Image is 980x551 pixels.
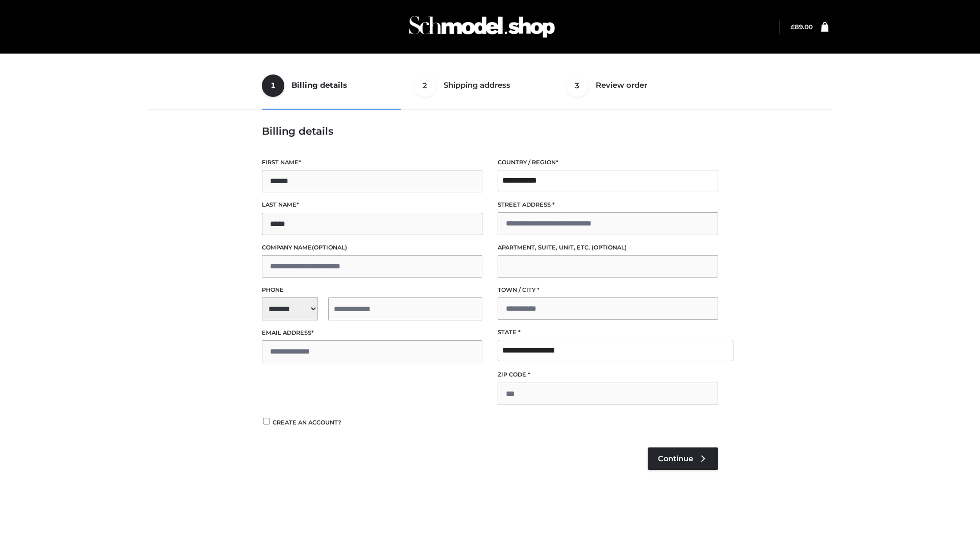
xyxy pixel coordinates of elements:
h3: Billing details [262,125,718,137]
label: Country / Region [498,158,718,167]
label: ZIP Code [498,370,718,380]
label: Apartment, suite, unit, etc. [498,243,718,253]
span: Create an account? [273,419,341,426]
label: Phone [262,285,482,295]
label: State [498,328,718,337]
span: (optional) [592,244,627,251]
a: Continue [648,447,718,470]
span: (optional) [312,244,347,251]
span: Continue [658,454,693,463]
label: First name [262,158,482,167]
bdi: 89.00 [791,23,813,31]
label: Company name [262,243,482,253]
label: Last name [262,200,482,210]
label: Street address [498,200,718,210]
label: Town / City [498,285,718,295]
input: Create an account? [262,418,271,424]
img: Schmodel Admin 964 [405,7,558,47]
span: £ [791,23,795,31]
a: £89.00 [791,23,813,31]
label: Email address [262,328,482,338]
